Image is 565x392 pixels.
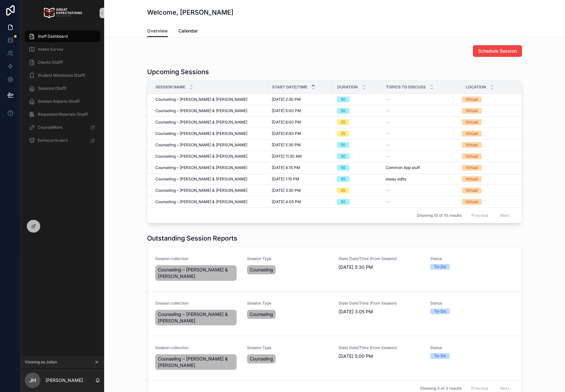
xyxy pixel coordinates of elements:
[250,267,273,273] span: Counseling
[25,70,100,81] a: Student Milestones (Staff)
[466,165,478,171] div: Virtual
[272,176,299,182] span: [DATE] 1:15 PM
[38,34,68,39] span: Staff Dashboard
[473,45,522,57] button: Schedule Session
[25,57,100,68] a: Clients (Staff)
[338,301,422,306] span: State Date/Time (from Session)
[466,153,478,159] div: Virtual
[155,97,247,102] span: Counseling – [PERSON_NAME] & [PERSON_NAME]
[466,97,478,102] div: Virtual
[341,97,346,102] div: 50
[250,311,273,318] span: Counseling
[25,44,100,55] a: Intake Survey
[25,83,100,94] a: Sessions (Staff)
[147,8,233,17] h1: Welcome, [PERSON_NAME]
[247,256,331,261] span: Session Type
[386,120,390,125] span: --
[272,188,301,193] span: [DATE] 3:30 PM
[155,256,239,261] span: Session collection
[434,353,446,359] div: To-Do
[430,345,514,350] span: Status
[386,85,426,90] span: Topics to discuss
[38,86,66,91] span: Sessions (Staff)
[38,60,63,65] span: Clients (Staff)
[466,199,478,205] div: Virtual
[466,131,478,137] div: Virtual
[147,28,168,34] span: Overview
[341,108,346,114] div: 50
[38,47,63,52] span: Intake Survey
[272,165,300,170] span: [DATE] 4:15 PM
[147,25,168,37] a: Overview
[155,108,247,113] span: Counseling – [PERSON_NAME] & [PERSON_NAME]
[338,308,422,315] span: [DATE] 3:05 PM
[341,153,346,159] div: 50
[466,85,486,90] span: Location
[155,176,247,182] span: Counseling – [PERSON_NAME] & [PERSON_NAME]
[155,142,247,148] span: Counseling – [PERSON_NAME] & [PERSON_NAME]
[155,131,247,136] span: Counseling – [PERSON_NAME] & [PERSON_NAME]
[247,345,331,350] span: Session Type
[247,301,331,306] span: Session Type
[158,356,234,369] span: Counseling – [PERSON_NAME] & [PERSON_NAME]
[386,131,390,136] span: --
[155,165,247,170] span: Counseling – [PERSON_NAME] & [PERSON_NAME]
[46,377,83,384] p: [PERSON_NAME]
[43,8,82,18] img: App logo
[338,256,422,261] span: State Date/Time (from Session)
[272,131,301,136] span: [DATE] 6:40 PM
[341,176,346,182] div: 50
[466,119,478,125] div: Virtual
[466,108,478,114] div: Virtual
[155,188,247,193] span: Counseling – [PERSON_NAME] & [PERSON_NAME]
[434,308,446,314] div: To-Do
[338,353,422,359] span: [DATE] 5:00 PM
[386,165,420,170] span: Common App stuff
[178,25,198,38] a: Calendar
[147,67,209,76] h1: Upcoming Sessions
[417,213,462,218] span: Showing 10 of 10 results
[155,345,239,350] span: Session collection
[38,73,85,78] span: Student Milestones (Staff)
[25,135,100,146] a: Extracurriculars
[178,28,198,34] span: Calendar
[341,142,346,148] div: 50
[420,386,462,391] span: Showing 3 of 3 results
[25,31,100,42] a: Staff Dashboard
[386,97,390,102] span: --
[272,154,302,159] span: [DATE] 11:30 AM
[386,108,390,113] span: --
[341,165,346,171] div: 50
[155,199,247,204] span: Counseling – [PERSON_NAME] & [PERSON_NAME]
[155,120,247,125] span: Counseling – [PERSON_NAME] & [PERSON_NAME]
[272,199,301,204] span: [DATE] 4:05 PM
[272,120,301,125] span: [DATE] 6:00 PM
[25,109,100,120] a: Requested Materials (Staff)
[386,176,406,182] span: essay edits
[38,99,80,104] span: Session Reports (Staff)
[158,267,234,280] span: Counseling – [PERSON_NAME] & [PERSON_NAME]
[156,85,185,90] span: Session Name
[341,199,346,205] div: 50
[272,97,301,102] span: [DATE] 2:30 PM
[29,376,36,384] span: JH
[466,188,478,193] div: Virtual
[21,26,104,155] div: scrollable content
[250,356,273,362] span: Counseling
[466,176,478,182] div: Virtual
[341,119,345,125] div: 25
[38,125,62,130] span: CounselMore
[38,138,68,143] span: Extracurriculars
[466,142,478,148] div: Virtual
[147,234,237,243] h1: Outstanding Session Reports
[386,142,390,148] span: --
[155,154,247,159] span: Counseling – [PERSON_NAME] & [PERSON_NAME]
[434,264,446,270] div: To-Do
[25,96,100,107] a: Session Reports (Staff)
[155,301,239,306] span: Session collection
[386,154,390,159] span: --
[338,345,422,350] span: State Date/Time (from Session)
[386,188,390,193] span: --
[25,359,57,365] span: Viewing as Julian
[338,264,422,270] span: [DATE] 5:30 PM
